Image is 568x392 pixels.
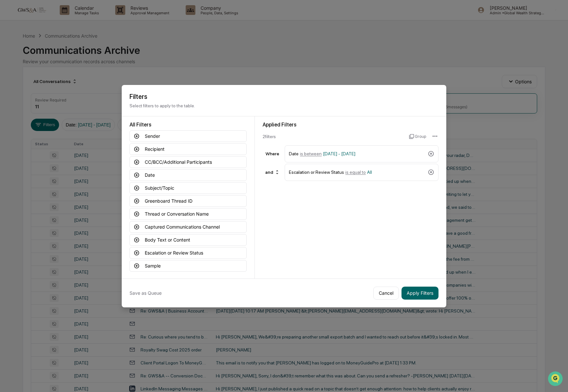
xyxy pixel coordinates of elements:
[289,167,425,178] div: Escalation or Review Status
[130,156,247,168] button: CC/BCC/Additional Participants
[323,151,355,156] span: [DATE] - [DATE]
[13,82,42,88] span: Preclearance
[46,110,79,115] a: Powered byPylon
[401,287,438,300] button: Apply Filters
[300,151,322,156] span: is between
[547,371,565,388] iframe: Open customer support
[22,56,85,61] div: We're offline, we'll be back soon
[13,94,41,101] span: Data Lookup
[65,110,79,115] span: Pylon
[6,14,118,24] p: How can we help?
[6,95,12,100] div: 🔎
[130,260,247,272] button: Sample
[6,50,18,61] img: 1746055101610-c473b297-6a78-478c-a979-82029cc54cd1
[4,91,43,103] a: 🔎Data Lookup
[130,208,247,220] button: Thread or Conversation Name
[130,182,247,194] button: Subject/Topic
[263,151,282,156] div: Where
[367,170,372,175] span: All
[289,148,425,160] div: Date
[263,134,404,139] div: 2 filter s
[130,103,438,108] p: Select filters to apply to the table.
[130,195,247,207] button: Greenboard Thread ID
[47,82,52,88] div: 🗄️
[130,93,438,101] h2: Filters
[44,79,83,91] a: 🗄️Attestations
[409,131,426,142] button: Group
[17,30,107,36] input: Clear
[130,122,247,128] div: All Filters
[130,130,247,142] button: Sender
[130,143,247,155] button: Recipient
[22,50,106,56] div: Start new chat
[263,167,282,177] div: and
[263,122,438,128] div: Applied Filters
[130,169,247,181] button: Date
[130,234,247,246] button: Body Text or Content
[130,221,247,233] button: Captured Communications Channel
[373,287,399,300] button: Cancel
[4,79,44,91] a: 🖐️Preclearance
[54,82,80,88] span: Attestations
[130,287,162,300] button: Save as Queue
[6,82,12,88] div: 🖐️
[110,52,118,59] button: Start new chat
[130,247,247,259] button: Escalation or Review Status
[345,170,366,175] span: is equal to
